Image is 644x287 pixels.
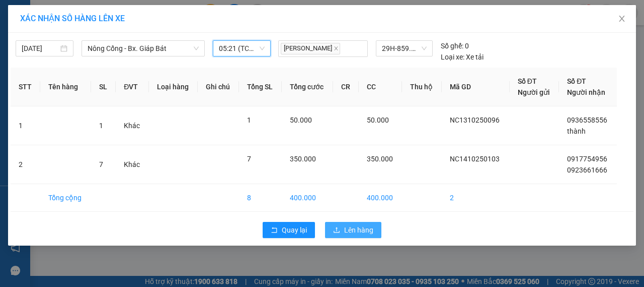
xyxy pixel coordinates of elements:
span: upload [333,226,340,235]
span: 350.000 [367,155,393,163]
span: XÁC NHẬN SỐ HÀNG LÊN XE [20,14,125,23]
span: close [334,46,339,51]
span: 05:21 (TC) - 29H-859.38 [219,41,265,56]
span: 7 [247,155,251,163]
span: NC1410250103 [86,41,146,51]
strong: PHIẾU BIÊN NHẬN [25,55,80,77]
span: close [618,15,626,23]
span: Số ghế: [441,40,463,51]
th: Tên hàng [40,68,91,106]
span: 1 [99,122,103,130]
td: Khác [116,145,149,184]
th: CR [333,68,359,106]
td: Khác [116,106,149,145]
img: logo [5,29,20,65]
span: Nông Cống - Bx. Giáp Bát [88,41,199,56]
td: 2 [11,145,40,184]
span: 0917754956 [567,155,607,163]
span: 350.000 [290,155,316,163]
th: Tổng cước [282,68,333,106]
span: 0923661666 [567,166,607,174]
td: 2 [442,184,509,212]
th: STT [11,68,40,106]
span: down [193,45,199,51]
th: Mã GD [442,68,509,106]
td: 400.000 [359,184,402,212]
span: Loại xe: [441,51,464,63]
input: 14/10/2025 [22,43,58,54]
td: 400.000 [282,184,333,212]
th: SL [91,68,116,106]
span: NC1410250103 [450,155,500,163]
span: Người gửi [518,88,550,96]
span: 50.000 [290,116,312,124]
td: 1 [11,106,40,145]
th: Loại hàng [149,68,198,106]
span: NC1310250096 [450,116,500,124]
span: 7 [99,160,103,168]
button: rollbackQuay lại [263,222,315,238]
span: SĐT XE [35,43,68,53]
span: Số ĐT [567,77,586,85]
td: Tổng cộng [40,184,91,212]
th: Tổng SL [239,68,282,106]
th: ĐVT [116,68,149,106]
span: Người nhận [567,88,605,96]
th: CC [359,68,402,106]
span: 50.000 [367,116,389,124]
button: Close [608,5,636,33]
span: Lên hàng [344,224,373,236]
span: 0936558556 [567,116,607,124]
td: 8 [239,184,282,212]
span: Quay lại [282,224,307,236]
span: [PERSON_NAME] [281,43,340,54]
span: Số ĐT [518,77,537,85]
span: 1 [247,116,251,124]
th: Ghi chú [198,68,239,106]
strong: CHUYỂN PHÁT NHANH ĐÔNG LÝ [21,8,85,41]
div: 0 [441,40,469,51]
th: Thu hộ [402,68,442,106]
span: rollback [271,226,278,235]
span: 29H-859.38 [382,41,427,56]
span: thành [567,127,586,135]
div: Xe tải [441,51,484,63]
button: uploadLên hàng [325,222,381,238]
